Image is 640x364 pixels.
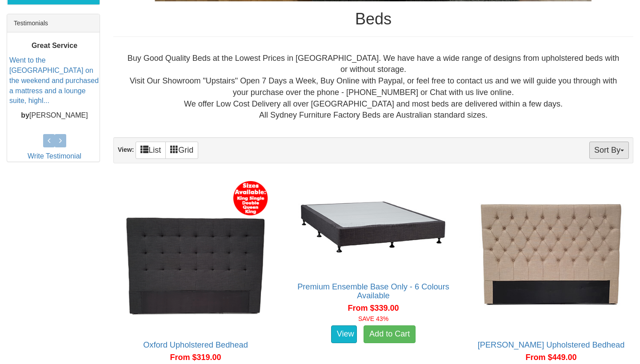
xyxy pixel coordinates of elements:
[478,340,625,349] a: [PERSON_NAME] Upholstered Bedhead
[118,146,134,153] strong: View:
[170,353,221,362] span: From $319.00
[143,340,248,349] a: Oxford Upholstered Bedhead
[7,14,100,32] div: Testimonials
[28,152,81,160] a: Write Testimonial
[525,353,576,362] span: From $449.00
[348,304,399,313] span: From $339.00
[331,325,357,343] a: View
[9,56,99,104] a: Went to the [GEOGRAPHIC_DATA] on the weekend and purchased a mattress and a lounge suite, highl...
[296,177,451,273] img: Premium Ensemble Base Only - 6 Colours Available
[297,282,449,300] a: Premium Ensemble Base Only - 6 Colours Available
[364,325,416,343] a: Add to Cart
[589,142,629,159] button: Sort By
[118,177,273,332] img: Oxford Upholstered Bedhead
[9,111,100,121] p: [PERSON_NAME]
[32,42,77,49] b: Great Service
[136,142,166,159] a: List
[474,177,628,332] img: Florence Upholstered Bedhead
[120,53,626,121] div: Buy Good Quality Beds at the Lowest Prices in [GEOGRAPHIC_DATA]. We have have a wide range of des...
[113,10,633,28] h1: Beds
[165,142,198,159] a: Grid
[358,315,388,322] font: SAVE 43%
[21,111,29,119] b: by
